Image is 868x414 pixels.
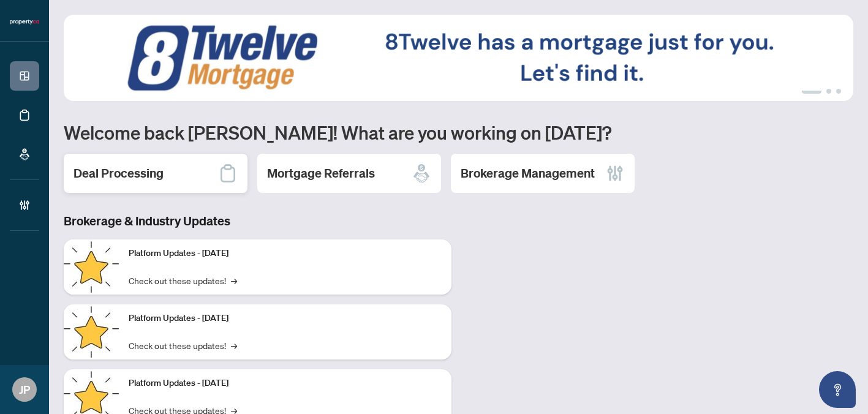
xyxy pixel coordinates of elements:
img: logo [10,18,39,26]
img: Slide 0 [64,15,853,101]
a: Check out these updates!→ [129,339,237,352]
button: 3 [836,89,841,94]
a: Check out these updates!→ [129,274,237,287]
span: JP [19,381,30,398]
p: Platform Updates - [DATE] [129,377,442,390]
span: → [231,339,237,352]
span: → [231,274,237,287]
h2: Mortgage Referrals [267,165,375,182]
img: Platform Updates - July 21, 2025 [64,239,119,295]
h2: Brokerage Management [461,165,595,182]
h2: Deal Processing [74,165,164,182]
img: Platform Updates - July 8, 2025 [64,304,119,359]
h3: Brokerage & Industry Updates [64,213,451,230]
button: 2 [826,89,831,94]
p: Platform Updates - [DATE] [129,247,442,260]
button: 1 [802,89,821,94]
button: Open asap [819,371,856,408]
h1: Welcome back [PERSON_NAME]! What are you working on [DATE]? [64,121,853,144]
p: Platform Updates - [DATE] [129,312,442,325]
